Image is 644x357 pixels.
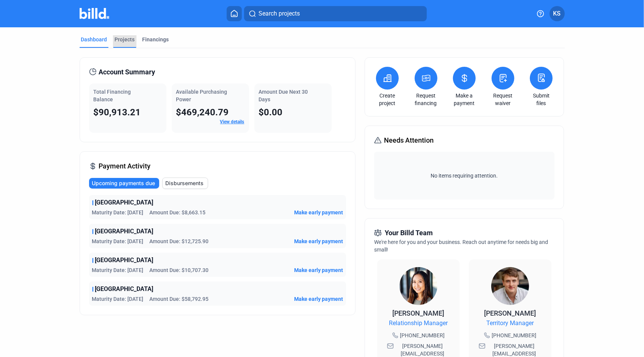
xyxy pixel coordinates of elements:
[143,36,169,43] div: Financings
[377,172,552,179] span: No items requiring attention.
[92,237,144,245] span: Maturity Date: [DATE]
[95,227,154,236] span: [GEOGRAPHIC_DATA]
[491,267,529,305] img: Territory Manager
[294,295,343,303] button: Make early payment
[492,332,536,339] span: [PHONE_NUMBER]
[94,107,141,118] span: $90,913.21
[294,209,343,216] button: Make early payment
[259,89,308,102] span: Amount Due Next 30 Days
[389,319,448,328] span: Relationship Manager
[95,256,154,265] span: [GEOGRAPHIC_DATA]
[176,107,229,118] span: $469,240.79
[553,9,561,18] span: KS
[374,239,548,253] span: We're here for you and your business. Reach out anytime for needs big and small!
[294,237,343,245] button: Make early payment
[550,6,565,21] button: KS
[99,67,155,77] span: Account Summary
[94,89,131,102] span: Total Financing Balance
[99,161,151,171] span: Payment Activity
[92,209,144,216] span: Maturity Date: [DATE]
[490,92,516,107] a: Request waiver
[487,319,534,328] span: Territory Manager
[413,92,439,107] a: Request financing
[385,228,433,238] span: Your Billd Team
[400,267,437,305] img: Relationship Manager
[80,8,110,19] img: Billd Company Logo
[162,178,208,189] button: Disbursements
[220,119,244,124] a: View details
[92,179,155,187] span: Upcoming payments due
[92,295,144,303] span: Maturity Date: [DATE]
[259,9,300,18] span: Search projects
[451,92,478,107] a: Make a payment
[393,309,445,317] span: [PERSON_NAME]
[528,92,555,107] a: Submit files
[294,266,343,274] button: Make early payment
[150,237,209,245] span: Amount Due: $12,725.90
[166,179,204,187] span: Disbursements
[150,266,209,274] span: Amount Due: $10,707.30
[115,36,135,43] div: Projects
[384,135,434,146] span: Needs Attention
[484,309,536,317] span: [PERSON_NAME]
[81,36,107,43] div: Dashboard
[400,332,445,339] span: [PHONE_NUMBER]
[95,285,154,294] span: [GEOGRAPHIC_DATA]
[92,266,144,274] span: Maturity Date: [DATE]
[95,198,154,207] span: [GEOGRAPHIC_DATA]
[374,92,401,107] a: Create project
[150,295,209,303] span: Amount Due: $58,792.95
[259,107,283,118] span: $0.00
[89,178,159,189] button: Upcoming payments due
[176,89,227,102] span: Available Purchasing Power
[150,209,206,216] span: Amount Due: $8,663.15
[244,6,427,21] button: Search projects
